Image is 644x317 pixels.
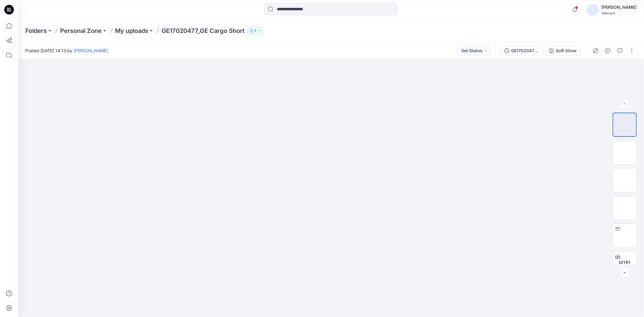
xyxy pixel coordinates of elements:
span: BW [619,258,631,269]
span: Posted [DATE] 14:13 by [25,47,108,54]
img: avatar [587,4,599,16]
div: [PERSON_NAME] [601,4,636,11]
div: Soft Silver [556,47,577,54]
button: Soft Silver [545,46,581,56]
p: 1 [255,27,256,34]
div: GE17020477_GE Cargo Short [511,47,539,54]
p: GE17020477_GE Cargo Short [162,27,245,35]
a: Personal Zone [60,27,102,35]
a: Folders [25,27,47,35]
a: My uploads [115,27,148,35]
button: GE17020477_GE Cargo Short [501,46,543,56]
div: Walmart [601,11,636,15]
a: [PERSON_NAME] [74,48,108,53]
button: Details [603,46,613,56]
button: 1 [247,27,264,35]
